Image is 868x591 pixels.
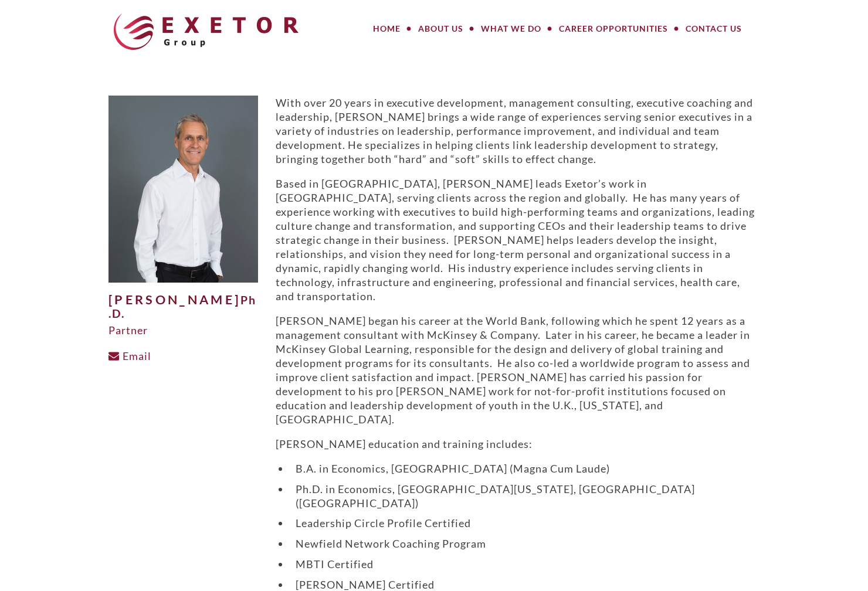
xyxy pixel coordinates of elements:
[290,461,759,475] li: B.A. in Economics, [GEOGRAPHIC_DATA] (Magna Cum Laude)
[276,437,759,451] p: [PERSON_NAME] education and training includes:
[290,536,759,551] li: Newfield Network Coaching Program
[108,349,151,362] a: Email
[108,96,258,283] img: Craig-Mitchell-Website-500x625.jpg
[472,17,550,40] a: What We Do
[550,17,677,40] a: Career Opportunities
[290,516,759,530] li: Leadership Circle Profile Certified
[276,314,759,426] p: [PERSON_NAME] began his career at the World Bank, following which he spent 12 years as a manageme...
[108,323,258,337] div: Partner
[276,96,759,166] p: With over 20 years in executive development, management consulting, executive coaching and leader...
[108,293,258,321] h1: [PERSON_NAME]
[114,13,299,50] img: The Exetor Group
[409,17,472,40] a: About Us
[364,17,409,40] a: Home
[290,557,759,571] li: MBTI Certified
[290,482,759,510] li: Ph.D. in Economics, [GEOGRAPHIC_DATA][US_STATE], [GEOGRAPHIC_DATA] ([GEOGRAPHIC_DATA])
[276,176,759,303] p: Based in [GEOGRAPHIC_DATA], [PERSON_NAME] leads Exetor’s work in [GEOGRAPHIC_DATA], serving clien...
[677,17,751,40] a: Contact Us
[108,293,256,321] span: Ph.D.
